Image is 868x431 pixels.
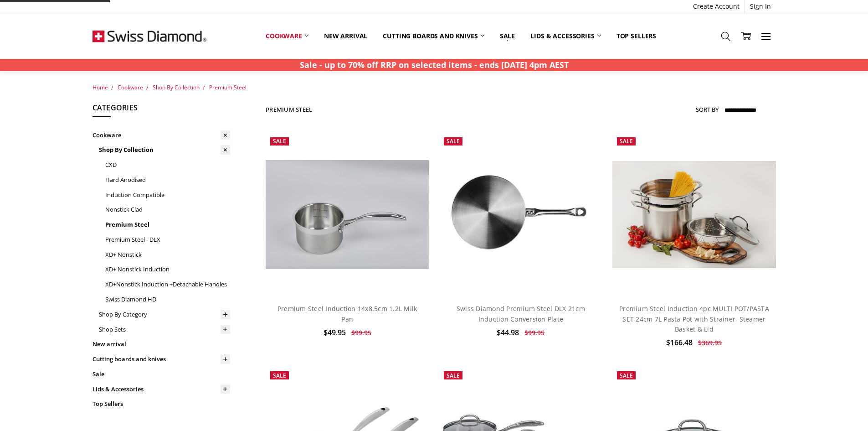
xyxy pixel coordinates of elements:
[92,337,230,352] a: New arrival
[620,137,633,145] span: Sale
[92,102,230,118] h5: Categories
[447,137,460,145] span: Sale
[492,26,523,46] a: Sale
[524,328,544,337] span: $99.95
[316,26,375,46] a: New arrival
[99,142,230,157] a: Shop By Collection
[457,304,585,323] a: Swiss Diamond Premium Steel DLX 21cm Induction Conversion Plate
[105,277,230,292] a: XD+Nonstick Induction +Detachable Handles
[696,102,719,117] label: Sort By
[92,367,230,382] a: Sale
[118,83,143,91] a: Cookware
[92,382,230,397] a: Lids & Accessories
[612,161,776,268] img: Premium Steel Induction 4pc MULTI POT/PASTA SET 24cm 7L Pasta Pot with Strainer, Steamer Basket &...
[105,292,230,307] a: Swiss Diamond HD
[439,133,602,296] img: Swiss Diamond Premium Steel DLX 21cm Induction Conversion Plate
[375,26,492,46] a: Cutting boards and knives
[105,262,230,277] a: XD+ Nonstick Induction
[698,338,722,347] span: $369.95
[619,304,769,333] a: Premium Steel Induction 4pc MULTI POT/PASTA SET 24cm 7L Pasta Pot with Strainer, Steamer Basket &...
[105,247,230,262] a: XD+ Nonstick
[447,372,460,379] span: Sale
[153,83,200,91] a: Shop By Collection
[92,128,230,143] a: Cookware
[92,396,230,411] a: Top Sellers
[273,372,286,379] span: Sale
[99,307,230,322] a: Shop By Category
[105,157,230,172] a: CXD
[612,133,776,296] a: Premium Steel Induction 4pc MULTI POT/PASTA SET 24cm 7L Pasta Pot with Strainer, Steamer Basket &...
[105,232,230,247] a: Premium Steel - DLX
[209,83,247,91] a: Premium Steel
[105,172,230,187] a: Hard Anodised
[266,106,312,113] h1: Premium Steel
[258,26,316,46] a: Cookware
[92,13,206,59] img: Free Shipping On Every Order
[497,327,519,338] span: $44.98
[92,83,108,91] a: Home
[105,202,230,217] a: Nonstick Clad
[105,217,230,232] a: Premium Steel
[324,327,346,338] span: $49.95
[273,137,286,145] span: Sale
[99,322,230,337] a: Shop Sets
[666,338,693,348] span: $166.48
[523,26,608,46] a: Lids & Accessories
[351,328,371,337] span: $99.95
[266,160,429,269] img: Premium Steel Induction 14x8.5cm 1.2L Milk Pan
[92,352,230,367] a: Cutting boards and knives
[105,187,230,203] a: Induction Compatible
[277,304,417,323] a: Premium Steel Induction 14x8.5cm 1.2L Milk Pan
[620,372,633,379] span: Sale
[609,26,664,46] a: Top Sellers
[300,59,569,70] strong: Sale - up to 70% off RRP on selected items - ends [DATE] 4pm AEST
[266,133,429,296] a: Premium Steel Induction 14x8.5cm 1.2L Milk Pan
